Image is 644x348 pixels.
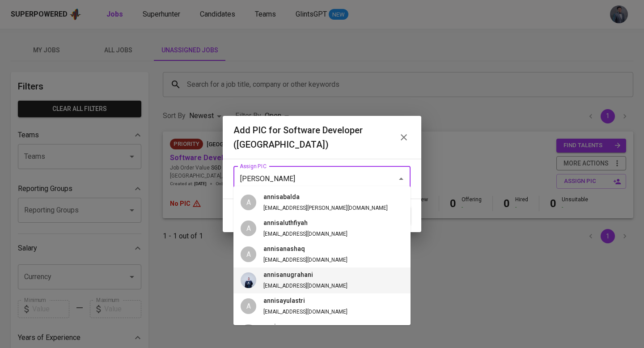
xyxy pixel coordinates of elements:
h6: annisayulastri [263,296,347,306]
h6: annisanugrahani [263,270,347,280]
span: [EMAIL_ADDRESS][DOMAIN_NAME] [263,283,347,289]
span: [EMAIL_ADDRESS][DOMAIN_NAME] [263,257,347,263]
h6: annisya [263,322,347,332]
h6: Add PIC for Software Developer ([GEOGRAPHIC_DATA]) [233,123,390,152]
h6: annisabalda [263,192,388,202]
span: [EMAIL_ADDRESS][PERSON_NAME][DOMAIN_NAME] [263,205,388,211]
h6: annisaluthfiyah [263,218,347,228]
div: A [241,324,256,340]
div: A [241,195,256,210]
h6: annisanashaq [263,244,347,254]
div: A [241,246,256,262]
span: [EMAIL_ADDRESS][DOMAIN_NAME] [263,309,347,315]
div: A [241,298,256,314]
span: [EMAIL_ADDRESS][DOMAIN_NAME] [263,231,347,237]
img: annisa@glints.com [241,272,256,288]
div: A [241,221,256,236]
button: Close [395,173,407,185]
